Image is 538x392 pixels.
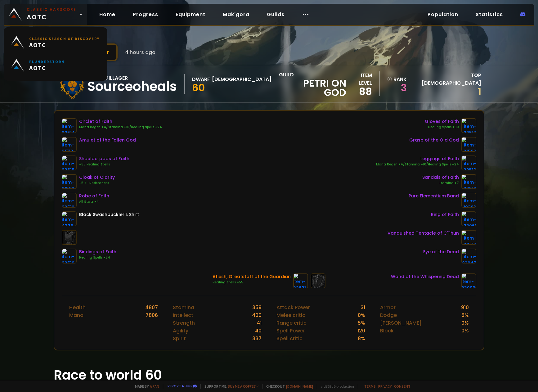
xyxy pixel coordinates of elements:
img: item-4336 [62,211,77,226]
div: Healing Spells +24 [79,255,116,260]
div: guild [279,71,346,97]
span: AOTC [29,64,65,72]
span: AOTC [29,41,100,49]
div: Mana [69,311,83,319]
img: item-22631 [293,273,308,288]
div: Cloak of Clarity [79,174,115,181]
img: item-23061 [461,211,476,226]
div: Atiesh, Greatstaff of the Guardian [213,273,291,280]
div: Circlet of Faith [79,118,162,125]
a: Mak'gora [218,8,254,21]
div: 40 [255,327,262,335]
div: Mana Regen +4/Stamina +10/Healing Spells +24 [79,125,162,130]
img: item-22516 [461,174,476,189]
a: a fan [150,384,159,389]
div: Leggings of Faith [376,155,459,162]
div: Top [410,71,481,87]
img: item-21583 [62,174,77,189]
div: 0 % [358,311,365,319]
span: [DEMOGRAPHIC_DATA] [422,79,481,87]
img: item-23047 [461,249,476,264]
img: item-22512 [62,193,77,208]
span: Support me, [200,384,258,389]
a: Classic Season of DiscoveryAOTC [7,31,103,54]
div: Eye of the Dead [423,249,459,255]
div: Sandals of Faith [422,174,459,181]
div: 120 [357,327,365,335]
div: 5 % [461,311,469,319]
div: 7806 [146,311,158,319]
a: Progress [128,8,163,21]
div: Mana Regen +4/Stamina +10/Healing Spells +24 [376,162,459,167]
span: 60 [192,81,205,95]
div: +5 All Resistances [79,181,115,186]
a: Equipment [171,8,210,21]
div: Spirit [173,335,186,342]
div: Intellect [173,311,193,319]
div: 0 % [461,319,469,327]
div: rank [387,75,407,83]
small: Plunderstorm [29,59,65,64]
span: Checkout [262,384,313,389]
div: 88 [346,87,372,96]
div: Strength [173,319,195,327]
img: item-22513 [461,155,476,170]
span: 4 hours ago [125,48,155,56]
div: [DEMOGRAPHIC_DATA] [212,75,271,83]
small: Classic Season of Discovery [29,36,100,41]
a: Guilds [262,8,289,21]
div: Spell critic [276,335,303,342]
div: Ring of Faith [431,211,459,218]
div: 5 % [358,319,365,327]
div: Defias Pillager [87,74,177,82]
div: 31 [361,304,365,311]
div: Melee critic [276,311,305,319]
a: Classic HardcoreAOTC [4,4,87,25]
div: [PERSON_NAME] [380,319,422,327]
div: Block [380,327,394,335]
div: Healing Spells +55 [213,280,291,285]
span: v. d752d5 - production [317,384,354,389]
div: Bindings of Faith [79,249,116,255]
a: Report a bug [168,384,192,388]
h1: Race to world 60 [54,365,484,385]
a: Buy me a coffee [228,384,258,389]
div: Range critic [276,319,307,327]
a: 3 [387,83,407,92]
div: item level [346,71,372,87]
div: Armor [380,304,396,311]
a: 1 [478,84,481,98]
img: item-22514 [62,118,77,133]
div: Dodge [380,311,397,319]
div: Shoulderpads of Faith [79,155,129,162]
div: Spell Power [276,327,305,335]
a: PlunderstormAOTC [7,54,103,77]
div: Healing Spells +30 [425,125,459,130]
div: All Stats +4 [79,199,109,204]
div: Grasp of the Old God [409,137,459,143]
div: Black Swashbuckler's Shirt [79,211,139,218]
div: Health [69,304,86,311]
img: item-22515 [62,155,77,170]
a: Statistics [471,8,508,21]
div: Vanquished Tentacle of C'Thun [388,230,459,237]
a: Consent [394,384,410,389]
img: item-22519 [62,249,77,264]
a: Home [94,8,120,21]
div: 910 [461,304,469,311]
div: Pure Elementium Band [409,193,459,199]
img: item-21712 [62,137,77,152]
div: Attack Power [276,304,310,311]
img: item-21582 [461,137,476,152]
img: item-19382 [461,193,476,208]
a: Privacy [378,384,392,389]
div: Sourceoheals [87,82,177,91]
div: Robe of Faith [79,193,109,199]
div: 359 [252,304,262,311]
div: 41 [257,319,262,327]
div: Agility [173,327,188,335]
div: Stamina +7 [422,181,459,186]
div: 0 % [461,327,469,335]
a: [DOMAIN_NAME] [286,384,313,389]
small: Classic Hardcore [27,7,76,12]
